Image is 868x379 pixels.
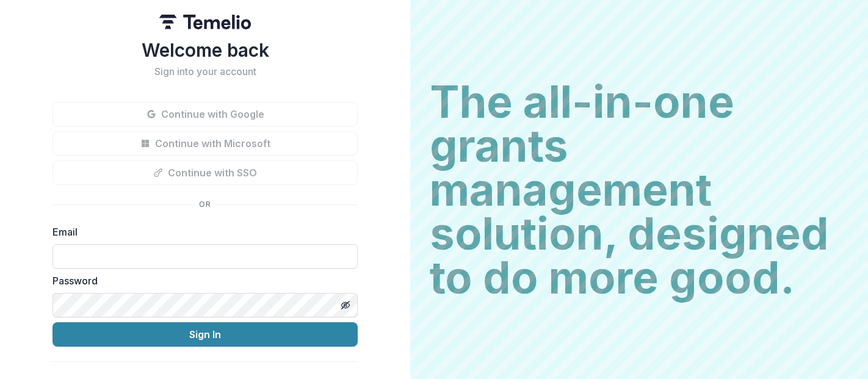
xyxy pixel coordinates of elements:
[336,295,355,315] button: Toggle password visibility
[52,66,358,78] h2: Sign into your account
[52,225,350,239] label: Email
[52,161,358,185] button: Continue with SSO
[52,102,358,126] button: Continue with Google
[52,39,358,61] h1: Welcome back
[52,131,358,156] button: Continue with Microsoft
[159,15,251,29] img: Temelio
[52,322,358,347] button: Sign In
[52,273,350,288] label: Password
